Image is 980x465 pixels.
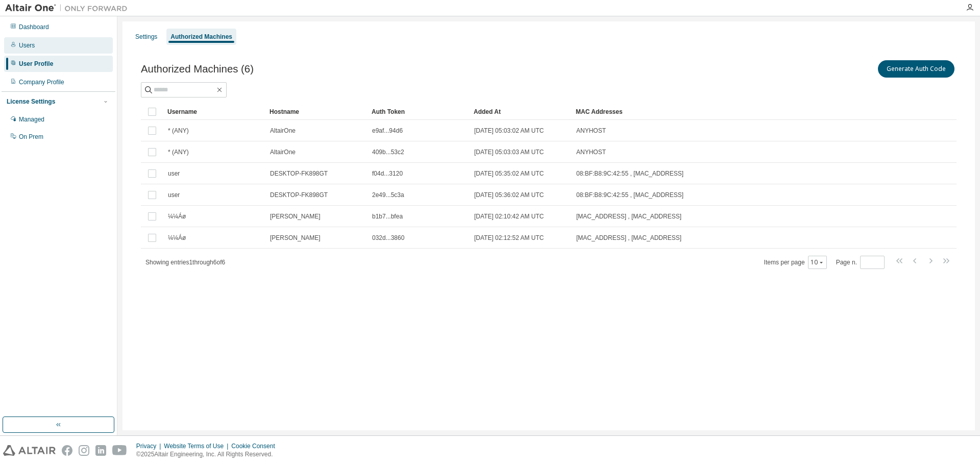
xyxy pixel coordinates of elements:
img: youtube.svg [112,445,127,456]
img: facebook.svg [62,445,72,456]
div: Added At [474,104,568,120]
span: * (ANY) [168,148,189,156]
span: [DATE] 05:03:03 AM UTC [474,148,544,156]
span: ¼¼Áø [168,234,186,242]
span: * (ANY) [168,127,189,135]
span: user [168,169,180,178]
span: [DATE] 02:12:52 AM UTC [474,234,544,242]
span: AltairOne [270,148,296,156]
div: Managed [19,115,44,124]
span: 2e49...5c3a [372,191,404,199]
span: Page n. [836,256,885,269]
span: [PERSON_NAME] [270,234,321,242]
div: Privacy [136,442,164,450]
span: DESKTOP-FK898GT [270,169,328,178]
span: DESKTOP-FK898GT [270,191,328,199]
div: Authorized Machines [170,33,232,41]
span: [PERSON_NAME] [270,212,321,221]
span: 409b...53c2 [372,148,404,156]
button: 10 [811,258,824,266]
span: [DATE] 05:35:02 AM UTC [474,169,544,178]
p: © 2025 Altair Engineering, Inc. All Rights Reserved. [136,450,281,459]
span: user [168,191,180,199]
span: [MAC_ADDRESS] , [MAC_ADDRESS] [576,212,681,221]
span: f04d...3120 [372,169,403,178]
img: linkedin.svg [95,445,106,456]
div: On Prem [19,133,43,141]
div: Website Terms of Use [164,442,231,450]
span: Authorized Machines (6) [141,63,254,75]
span: 08:BF:B8:9C:42:55 , [MAC_ADDRESS] [576,191,683,199]
span: Showing entries 1 through 6 of 6 [145,259,225,266]
span: ¼¼Áø [168,212,186,221]
span: [MAC_ADDRESS] , [MAC_ADDRESS] [576,234,681,242]
div: Auth Token [372,104,465,120]
span: ANYHOST [576,127,606,135]
img: instagram.svg [79,445,89,456]
span: [DATE] 05:03:02 AM UTC [474,127,544,135]
div: Users [19,41,35,50]
span: Items per page [764,256,827,269]
div: Hostname [269,104,363,120]
div: MAC Addresses [576,104,849,120]
img: Altair One [5,3,133,13]
div: License Settings [7,97,55,106]
div: Dashboard [19,23,49,31]
button: Generate Auth Code [878,60,954,78]
div: User Profile [19,60,53,68]
span: e9af...94d6 [372,127,403,135]
span: 032d...3860 [372,234,404,242]
img: altair_logo.svg [3,445,56,456]
div: Username [167,104,261,120]
span: 08:BF:B8:9C:42:55 , [MAC_ADDRESS] [576,169,683,178]
span: AltairOne [270,127,296,135]
span: ANYHOST [576,148,606,156]
span: [DATE] 02:10:42 AM UTC [474,212,544,221]
div: Company Profile [19,78,64,86]
span: b1b7...bfea [372,212,403,221]
span: [DATE] 05:36:02 AM UTC [474,191,544,199]
div: Settings [135,33,157,41]
div: Cookie Consent [231,442,281,450]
